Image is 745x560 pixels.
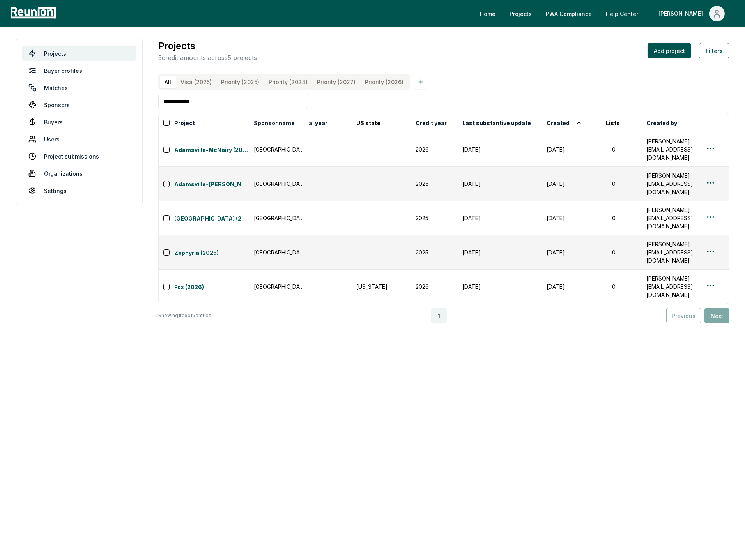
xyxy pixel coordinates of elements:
[22,183,136,198] a: Settings
[252,115,296,131] button: Sponsor name
[462,248,537,256] div: [DATE]
[174,146,249,155] a: Adamsville-McNairy (2026)
[22,46,136,61] a: Projects
[416,248,453,256] div: 2025
[22,80,136,95] a: Matches
[22,97,136,113] a: Sponsors
[297,145,347,154] div: TBD
[254,180,304,188] div: [GEOGRAPHIC_DATA]
[158,53,257,62] p: 5 credit amounts across 5 projects
[297,283,347,291] div: TBD
[312,76,360,88] button: Priority (2027)
[547,283,596,291] div: [DATE]
[297,248,347,256] div: TBD
[547,248,596,256] div: [DATE]
[461,115,533,131] button: Last substantive update
[547,214,596,222] div: [DATE]
[416,145,453,154] div: 2026
[645,115,679,131] button: Created by
[414,115,448,131] button: Credit year
[648,43,691,58] button: Add project
[216,76,264,88] button: Priority (2025)
[547,180,596,188] div: [DATE]
[606,146,622,153] span: 0
[474,6,502,21] a: Home
[254,283,304,291] div: [GEOGRAPHIC_DATA]
[297,180,347,188] div: TBD
[547,145,596,154] div: [DATE]
[174,180,249,189] a: Adamsville-[PERSON_NAME] (2026)
[606,180,622,187] span: 0
[297,214,347,222] div: TBD
[158,39,257,53] h3: Projects
[462,145,537,154] div: [DATE]
[22,166,136,181] a: Organizations
[431,308,447,323] button: 1
[176,76,216,88] button: Visa (2025)
[600,6,644,21] a: Help Center
[296,115,329,131] button: Fiscal year
[545,115,584,131] button: Created
[174,247,249,258] button: Zephyria (2025)
[254,248,304,256] div: [GEOGRAPHIC_DATA]
[264,76,312,88] button: Priority (2024)
[174,213,249,224] button: [GEOGRAPHIC_DATA] (2025)
[658,6,706,21] div: [PERSON_NAME]
[360,76,408,88] button: Priority (2026)
[174,144,249,155] button: Adamsville-McNairy (2026)
[646,137,696,162] div: [PERSON_NAME][EMAIL_ADDRESS][DOMAIN_NAME]
[22,148,136,164] a: Project submissions
[254,145,304,154] div: [GEOGRAPHIC_DATA]
[158,312,211,320] p: Showing 1 to 5 of 5 entries
[652,6,731,21] button: [PERSON_NAME]
[173,115,196,131] button: Project
[356,283,406,291] div: [US_STATE]
[174,214,249,224] a: [GEOGRAPHIC_DATA] (2025)
[646,171,696,196] div: [PERSON_NAME][EMAIL_ADDRESS][DOMAIN_NAME]
[474,6,737,21] nav: Main
[416,214,453,222] div: 2025
[606,215,622,221] span: 0
[416,283,453,291] div: 2026
[254,214,304,222] div: [GEOGRAPHIC_DATA]
[606,283,622,290] span: 0
[540,6,598,21] a: PWA Compliance
[646,274,696,299] div: [PERSON_NAME][EMAIL_ADDRESS][DOMAIN_NAME]
[174,281,249,292] button: Fox (2026)
[174,283,249,292] a: Fox (2026)
[606,249,622,256] span: 0
[503,6,538,21] a: Projects
[22,114,136,130] a: Buyers
[160,76,176,88] button: All
[416,180,453,188] div: 2026
[174,249,249,258] a: Zephyria (2025)
[462,180,537,188] div: [DATE]
[462,283,537,291] div: [DATE]
[462,214,537,222] div: [DATE]
[22,63,136,78] a: Buyer profiles
[699,43,729,58] button: Filters
[646,240,696,265] div: [PERSON_NAME][EMAIL_ADDRESS][DOMAIN_NAME]
[22,131,136,147] a: Users
[646,206,696,230] div: [PERSON_NAME][EMAIL_ADDRESS][DOMAIN_NAME]
[174,178,249,189] button: Adamsville-[PERSON_NAME] (2026)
